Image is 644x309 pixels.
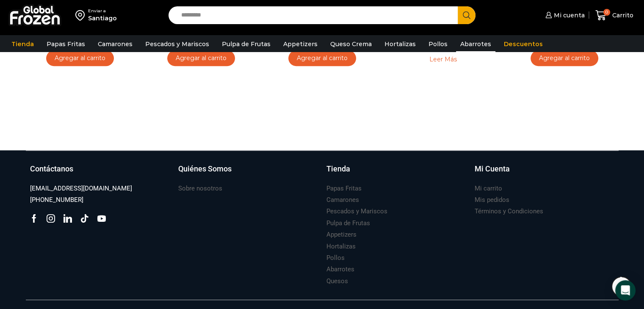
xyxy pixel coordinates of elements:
[326,183,362,194] a: Papas Fritas
[30,163,170,183] a: Contáctanos
[88,14,117,22] div: Santiago
[178,184,222,193] h3: Sobre nosotros
[178,163,232,174] h3: Quiénes Somos
[543,7,585,24] a: Mi cuenta
[94,36,137,52] a: Camarones
[326,241,356,252] a: Hortalizas
[424,36,452,52] a: Pollos
[552,11,585,19] span: Mi cuenta
[30,194,83,206] a: [PHONE_NUMBER]
[279,36,322,52] a: Appetizers
[475,163,510,174] h3: Mi Cuenta
[500,36,547,52] a: Descuentos
[30,184,132,193] h3: [EMAIL_ADDRESS][DOMAIN_NAME]
[326,264,354,275] a: Abarrotes
[326,184,362,193] h3: Papas Fritas
[475,207,543,216] h3: Términos y Condiciones
[475,184,502,193] h3: Mi carrito
[7,36,38,52] a: Tienda
[603,9,610,16] span: 0
[531,50,598,66] a: Agregar al carrito: “Vinagre Blanco Traverso - Caja 20 litros”
[326,265,354,274] h3: Abarrotes
[326,218,370,229] a: Pulpa de Frutas
[178,183,222,194] a: Sobre nosotros
[326,194,359,206] a: Camarones
[615,280,636,301] div: Open Intercom Messenger
[456,36,495,52] a: Abarrotes
[42,36,89,52] a: Papas Fritas
[326,276,348,287] a: Quesos
[326,254,345,262] h3: Pollos
[475,206,543,217] a: Términos y Condiciones
[30,196,83,204] h3: [PHONE_NUMBER]
[326,242,356,251] h3: Hortalizas
[141,36,213,52] a: Pescados y Mariscos
[475,183,502,194] a: Mi carrito
[326,206,387,217] a: Pescados y Mariscos
[326,196,359,204] h3: Camarones
[326,36,376,52] a: Queso Crema
[75,8,88,22] img: address-field-icon.svg
[30,183,132,194] a: [EMAIL_ADDRESS][DOMAIN_NAME]
[326,163,466,183] a: Tienda
[416,50,470,68] a: Leé más sobre “Ketchup Heinz - Caja 18 kilos”
[610,11,633,19] span: Carrito
[288,50,356,66] a: Agregar al carrito: “Ají Crema Traverso - Caja 10 kilos”
[475,163,614,183] a: Mi Cuenta
[218,36,275,52] a: Pulpa de Frutas
[475,196,509,204] h3: Mis pedidos
[326,163,350,174] h3: Tienda
[178,163,318,183] a: Quiénes Somos
[380,36,420,52] a: Hortalizas
[326,219,370,228] h3: Pulpa de Frutas
[167,50,235,66] a: Agregar al carrito: “Vinagre Rosado Traverso - Caja 20 litros”
[88,8,117,14] div: Enviar a
[475,194,509,206] a: Mis pedidos
[326,230,357,239] h3: Appetizers
[46,50,114,66] a: Agregar al carrito: “Mayonesa Traverso - Caja 9 kilos”
[30,163,73,174] h3: Contáctanos
[326,229,357,240] a: Appetizers
[326,207,387,216] h3: Pescados y Mariscos
[326,252,345,264] a: Pollos
[593,6,636,25] a: 0 Carrito
[458,6,475,24] button: Search button
[326,277,348,286] h3: Quesos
